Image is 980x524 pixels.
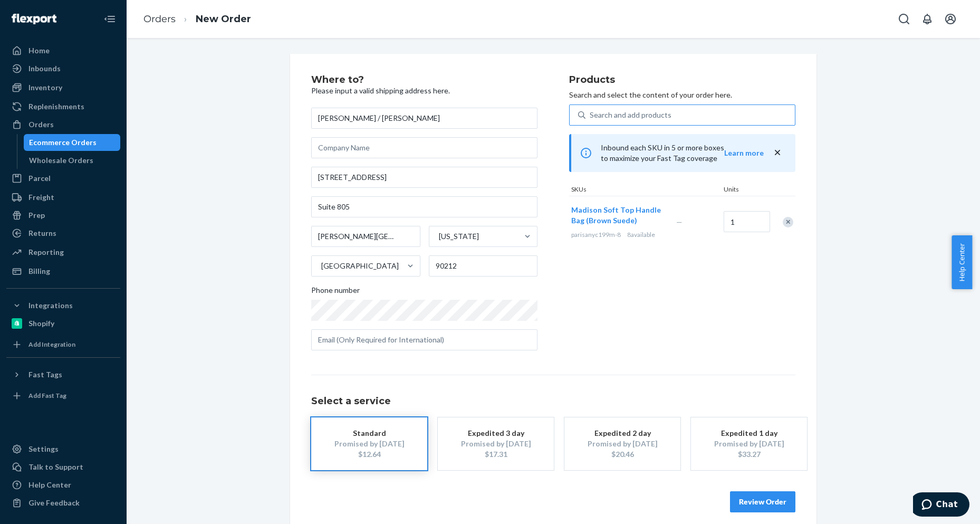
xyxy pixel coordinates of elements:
p: Search and select the content of your order here. [569,90,795,100]
span: parisanyc199m-8 [571,231,621,239]
input: Quantity [724,211,770,232]
input: Street Address [311,167,537,188]
a: Parcel [6,170,120,187]
img: Flexport logo [12,14,56,24]
div: Billing [28,266,50,277]
div: $33.27 [707,449,791,460]
button: Fast Tags [6,366,120,383]
button: Review Order [730,491,795,512]
div: Wholesale Orders [29,155,93,166]
h2: Products [569,75,795,85]
button: close [772,147,783,158]
div: Expedited 1 day [707,428,791,439]
div: Returns [28,228,56,239]
div: $20.46 [580,449,665,460]
a: Reporting [6,244,120,261]
div: Inventory [28,82,62,93]
button: Expedited 3 dayPromised by [DATE]$17.31 [438,417,554,470]
div: SKUs [569,185,722,196]
a: Ecommerce Orders [24,134,121,151]
div: Give Feedback [28,498,80,508]
div: Freight [28,192,54,203]
a: Billing [6,263,120,280]
div: Promised by [DATE] [327,439,411,449]
a: Settings [6,441,120,458]
a: Replenishments [6,98,120,115]
button: Close Navigation [99,8,120,30]
h1: Select a service [311,396,795,407]
a: Orders [6,116,120,133]
div: Replenishments [28,101,84,112]
div: Inbounds [28,63,61,74]
span: 8 available [627,231,655,239]
input: Street Address 2 (Optional) [311,196,537,217]
span: Phone number [311,285,360,300]
button: Expedited 1 dayPromised by [DATE]$33.27 [691,417,807,470]
div: Reporting [28,247,64,258]
button: Help Center [952,235,972,289]
div: Integrations [28,300,73,311]
div: [US_STATE] [439,231,479,242]
div: Promised by [DATE] [454,439,538,449]
div: Ecommerce Orders [29,137,97,148]
a: Returns [6,225,120,242]
div: Standard [327,428,411,439]
div: Talk to Support [28,462,83,472]
div: Expedited 3 day [454,428,538,439]
a: Inventory [6,79,120,96]
button: Madison Soft Top Handle Bag (Brown Suede) [571,205,664,226]
a: Help Center [6,477,120,493]
button: StandardPromised by [DATE]$12.64 [311,417,427,470]
div: Expedited 2 day [580,428,665,439]
p: Please input a valid shipping address here. [311,85,537,96]
a: Inbounds [6,60,120,77]
div: Search and add products [590,110,671,120]
div: [GEOGRAPHIC_DATA] [321,261,399,271]
a: Orders [143,13,176,25]
div: Add Integration [28,340,75,349]
div: Settings [28,444,59,454]
input: City [311,226,420,247]
input: [GEOGRAPHIC_DATA] [320,261,321,271]
a: Add Integration [6,336,120,353]
a: Freight [6,189,120,206]
div: Promised by [DATE] [580,439,665,449]
input: Company Name [311,137,537,158]
div: Prep [28,210,45,221]
div: Orders [28,119,54,130]
button: Integrations [6,297,120,314]
div: Shopify [28,318,54,329]
div: $12.64 [327,449,411,460]
a: Wholesale Orders [24,152,121,169]
a: Home [6,42,120,59]
div: Add Fast Tag [28,391,66,400]
input: First & Last Name [311,108,537,129]
div: Help Center [28,480,71,490]
button: Talk to Support [6,459,120,475]
div: Inbound each SKU in 5 or more boxes to maximize your Fast Tag coverage [569,134,795,172]
input: [US_STATE] [438,231,439,242]
div: Promised by [DATE] [707,439,791,449]
a: New Order [196,13,251,25]
iframe: Opens a widget where you can chat to one of our agents [913,492,969,519]
a: Shopify [6,315,120,332]
div: Remove Item [783,217,793,227]
div: $17.31 [454,449,538,460]
span: Madison Soft Top Handle Bag (Brown Suede) [571,205,661,225]
span: — [676,217,683,226]
div: Home [28,45,50,56]
div: Parcel [28,173,51,184]
div: Units [722,185,769,196]
h2: Where to? [311,75,537,85]
button: Give Feedback [6,494,120,511]
a: Prep [6,207,120,224]
input: ZIP Code [429,255,538,277]
input: Email (Only Required for International) [311,329,537,350]
button: Open notifications [917,8,938,30]
button: Expedited 2 dayPromised by [DATE]$20.46 [564,417,680,470]
div: Fast Tags [28,369,62,380]
ol: breadcrumbs [135,4,260,35]
button: Open Search Box [893,8,915,30]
